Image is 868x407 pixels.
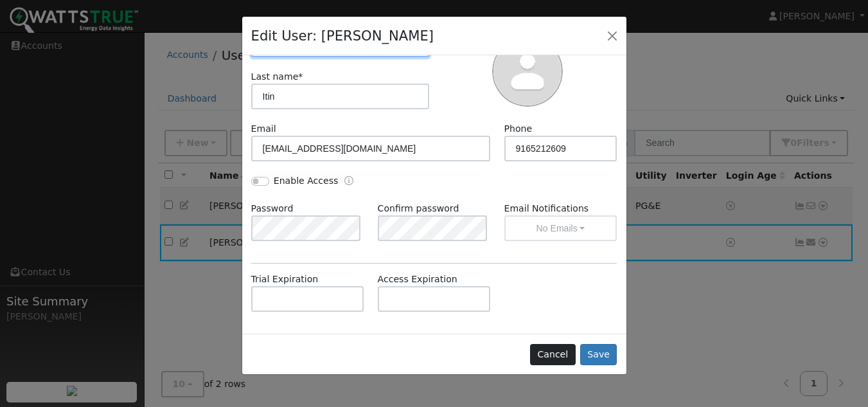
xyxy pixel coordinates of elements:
label: Email [251,122,276,136]
label: Confirm password [378,202,459,215]
h4: Edit User: [PERSON_NAME] [251,26,434,46]
a: Enable Access [344,174,353,189]
label: Access Expiration [378,273,457,286]
button: Save [580,344,617,366]
span: Required [298,71,303,82]
label: Enable Access [274,174,339,188]
label: Password [251,202,294,215]
label: Last name [251,70,303,84]
label: Email Notifications [504,202,617,215]
label: Phone [504,122,533,136]
button: Cancel [530,344,576,366]
label: Trial Expiration [251,273,319,286]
